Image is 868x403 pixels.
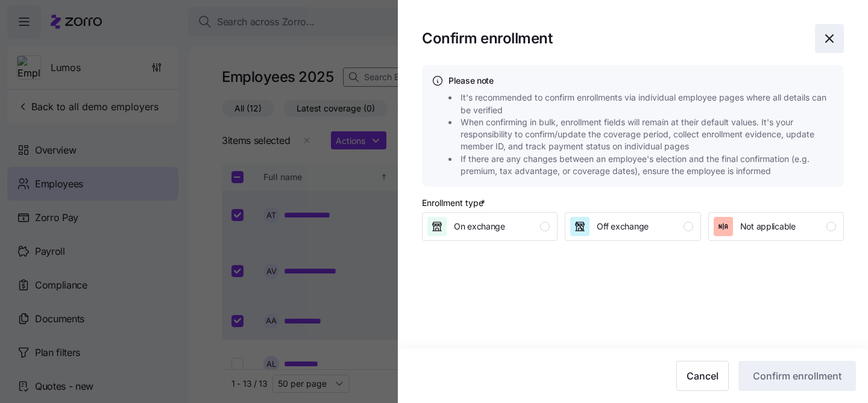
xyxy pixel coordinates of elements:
span: Not applicable [740,220,796,233]
span: Confirm enrollment [753,369,841,383]
span: It's recommended to confirm enrollments via individual employee pages where all details can be ve... [461,92,838,116]
span: On exchange [454,220,505,233]
button: Cancel [676,361,729,391]
span: Off exchange [597,220,649,233]
span: When confirming in bulk, enrollment fields will remain at their default values. It's your respons... [461,116,838,153]
span: If there are any changes between an employee's election and the final confirmation (e.g. premium,... [461,153,838,178]
button: Confirm enrollment [738,361,856,391]
h4: Please note [448,75,834,87]
div: Enrollment type [422,196,488,210]
h1: Confirm enrollment [422,29,805,48]
span: Cancel [687,369,719,383]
